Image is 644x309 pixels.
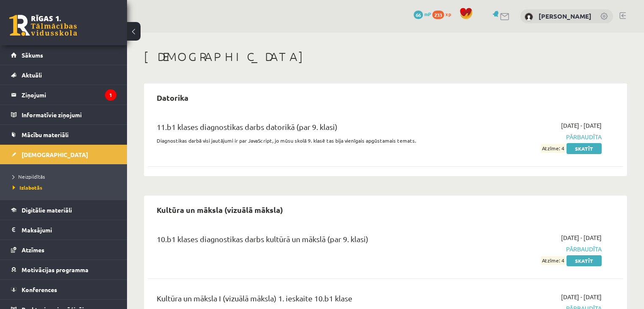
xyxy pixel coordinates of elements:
[11,200,116,220] a: Digitālie materiāli
[13,184,119,191] a: Izlabotās
[11,220,116,240] a: Maksājumi
[11,280,116,299] a: Konferences
[105,89,116,101] i: 1
[22,266,88,273] span: Motivācijas programma
[144,50,627,64] h1: [DEMOGRAPHIC_DATA]
[22,151,88,158] span: [DEMOGRAPHIC_DATA]
[539,12,591,20] a: [PERSON_NAME]
[22,131,69,138] span: Mācību materiāli
[22,105,116,124] legend: Informatīvie ziņojumi
[561,121,602,130] span: [DATE] - [DATE]
[11,125,116,144] a: Mācību materiāli
[157,121,449,137] div: 11.b1 klases diagnostikas darbs datorikā (par 9. klasi)
[11,260,116,279] a: Motivācijas programma
[567,143,602,154] a: Skatīt
[11,105,116,124] a: Informatīvie ziņojumi
[9,15,77,36] a: Rīgas 1. Tālmācības vidusskola
[541,144,565,153] span: Atzīme: 4
[13,173,119,180] a: Neizpildītās
[541,256,565,265] span: Atzīme: 4
[561,233,602,242] span: [DATE] - [DATE]
[22,51,43,59] span: Sākums
[13,184,42,191] span: Izlabotās
[445,11,451,17] span: xp
[424,11,431,17] span: mP
[567,255,602,266] a: Skatīt
[561,292,602,301] span: [DATE] - [DATE]
[11,85,116,105] a: Ziņojumi1
[525,13,533,21] img: Sendija Ivanova
[148,88,197,108] h2: Datorika
[22,220,116,240] legend: Maksājumi
[414,11,431,17] a: 66 mP
[11,240,116,259] a: Atzīmes
[157,137,449,144] p: Diagnostikas darbā visi jautājumi ir par JavaScript, jo mūsu skolā 9. klasē tas bija vienīgais ap...
[157,233,449,249] div: 10.b1 klases diagnostikas darbs kultūrā un mākslā (par 9. klasi)
[148,200,291,220] h2: Kultūra un māksla (vizuālā māksla)
[22,286,57,293] span: Konferences
[462,132,602,141] span: Pārbaudīta
[22,85,116,105] legend: Ziņojumi
[22,246,44,254] span: Atzīmes
[11,145,116,164] a: [DEMOGRAPHIC_DATA]
[462,245,602,254] span: Pārbaudīta
[13,173,45,180] span: Neizpildītās
[414,11,423,19] span: 66
[11,45,116,65] a: Sākums
[432,11,444,19] span: 233
[22,71,42,79] span: Aktuāli
[157,292,449,308] div: Kultūra un māksla I (vizuālā māksla) 1. ieskaite 10.b1 klase
[11,65,116,85] a: Aktuāli
[22,206,72,214] span: Digitālie materiāli
[432,11,455,17] a: 233 xp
